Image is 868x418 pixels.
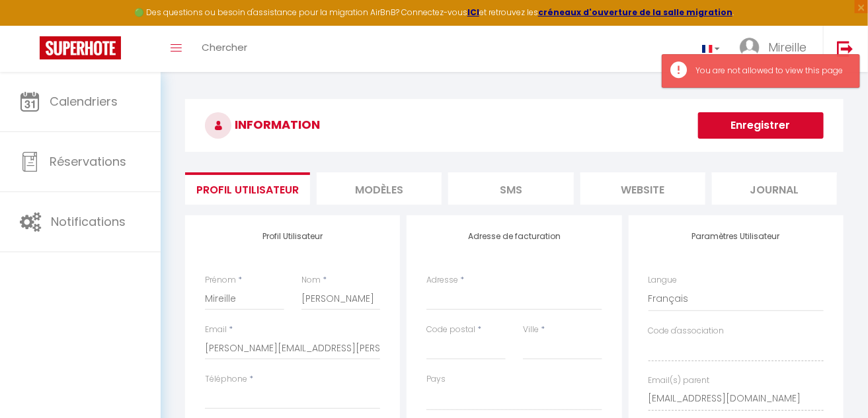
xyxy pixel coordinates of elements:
[185,172,310,205] li: Profil Utilisateur
[205,373,247,386] label: Téléphone
[649,325,725,337] label: Code d'association
[730,26,823,72] a: ... Mireille
[51,213,126,230] span: Notifications
[301,274,321,287] label: Nom
[695,65,846,77] div: You are not allowed to view this page
[192,26,257,72] a: Chercher
[426,274,458,287] label: Adresse
[649,232,824,241] h4: Paramètres Utilisateur
[426,324,475,336] label: Code postal
[205,232,380,241] h4: Profil Utilisateur
[205,324,227,336] label: Email
[649,374,710,387] label: Email(s) parent
[426,373,446,386] label: Pays
[50,153,126,170] span: Réservations
[448,172,573,205] li: SMS
[538,7,732,18] a: créneaux d'ouverture de la salle migration
[11,5,50,45] button: Ouvrir le widget de chat LiveChat
[185,99,844,152] h3: INFORMATION
[426,232,602,241] h4: Adresse de facturation
[50,93,118,110] span: Calendriers
[202,40,247,54] span: Chercher
[467,7,479,18] a: ICI
[40,36,121,59] img: Super Booking
[698,112,824,139] button: Enregistrer
[837,40,853,57] img: logout
[712,172,837,205] li: Journal
[523,324,539,336] label: Ville
[812,359,858,408] iframe: Chat
[580,172,705,205] li: website
[768,39,807,55] span: Mireille
[649,274,678,287] label: Langue
[205,274,236,287] label: Prénom
[317,172,442,205] li: MODÈLES
[740,38,760,57] img: ...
